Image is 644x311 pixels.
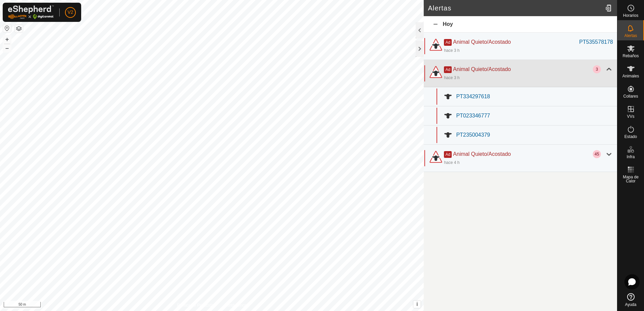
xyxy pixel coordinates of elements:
[622,54,639,58] span: Rebaños
[456,113,490,118] span: PT023346777
[444,75,459,81] div: hace 3 h
[624,34,637,38] span: Alertas
[3,44,11,52] button: –
[177,302,216,308] a: Política de Privacidad
[67,9,73,16] span: V2
[579,38,613,46] div: PT535578178
[623,13,638,18] span: Horarios
[8,5,54,19] img: Logo Gallagher
[623,94,638,98] span: Collares
[453,151,511,157] span: Animal Quieto/Acostado
[3,35,11,43] button: +
[444,151,452,158] span: Ad
[224,302,247,308] a: Contáctenos
[444,47,459,54] div: hace 3 h
[624,135,637,139] span: Estado
[453,66,511,72] span: Animal Quieto/Acostado
[625,303,637,307] span: Ayuda
[453,39,511,45] span: Animal Quieto/Acostado
[593,150,601,158] div: 45
[627,114,634,118] span: VVs
[444,66,452,73] span: Ad
[593,65,601,73] div: 3
[622,74,639,78] span: Animales
[456,132,490,138] span: PT235004379
[3,24,11,32] button: Restablecer Mapa
[619,175,642,183] span: Mapa de Calor
[617,290,644,309] a: Ayuda
[416,301,418,307] span: i
[444,39,452,46] span: Ad
[428,4,602,12] h2: Alertas
[444,160,459,166] div: hace 4 h
[15,25,23,33] button: Capas del Mapa
[424,16,617,33] div: Hoy
[413,301,421,308] button: i
[626,155,635,159] span: Infra
[456,94,490,99] span: PT334297618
